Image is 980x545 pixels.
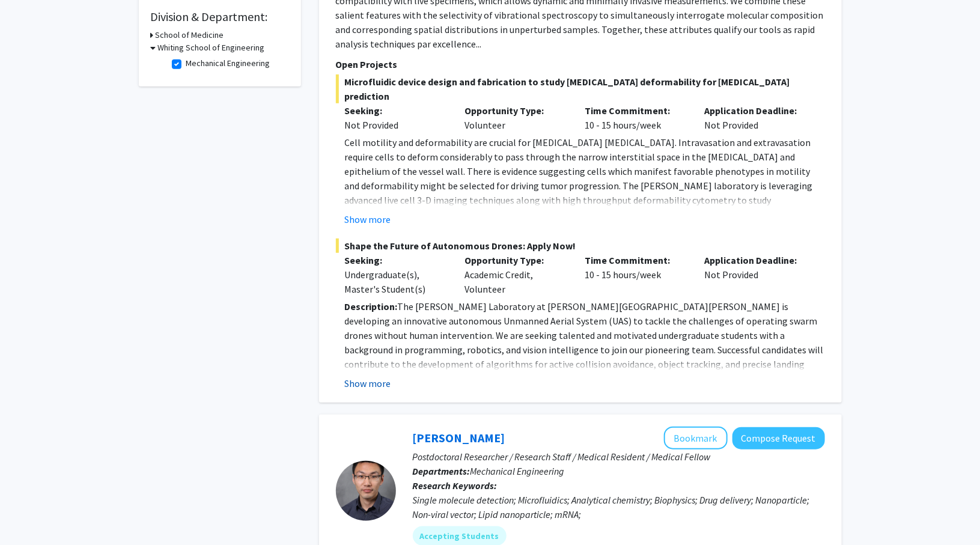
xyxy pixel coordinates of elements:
[664,427,728,449] button: Add Sixuan Li to Bookmarks
[345,103,447,118] p: Seeking:
[576,253,696,296] div: 10 - 15 hours/week
[9,491,51,536] iframe: Chat
[696,253,816,296] div: Not Provided
[156,29,224,41] h3: School of Medicine
[413,465,470,477] b: Departments:
[732,427,825,449] button: Compose Request to Sixuan Li
[696,103,816,132] div: Not Provided
[470,465,565,477] span: Mechanical Engineering
[705,253,807,267] p: Application Deadline:
[576,103,696,132] div: 10 - 15 hours/week
[345,299,825,386] p: The [PERSON_NAME] Laboratory at [PERSON_NAME][GEOGRAPHIC_DATA][PERSON_NAME] is developing an inno...
[413,493,825,522] div: Single molecule detection; Microfluidics; Analytical chemistry; Biophysics; Drug delivery; Nanopa...
[345,212,391,227] button: Show more
[345,118,447,132] div: Not Provided
[336,57,825,72] p: Open Projects
[413,449,825,464] p: Postdoctoral Researcher / Research Staff / Medical Resident / Medical Fellow
[585,253,687,267] p: Time Commitment:
[464,253,567,267] p: Opportunity Type:
[345,253,447,267] p: Seeking:
[336,239,825,253] span: Shape the Future of Autonomous Drones: Apply Now!
[151,10,289,24] h2: Division & Department:
[186,57,270,70] label: Mechanical Engineering
[158,41,265,54] h3: Whiting School of Engineering
[413,480,498,492] b: Research Keywords:
[345,300,398,312] strong: Description:
[413,430,505,445] a: [PERSON_NAME]
[336,75,825,103] span: Microfluidic device design and fabrication to study [MEDICAL_DATA] deformability for [MEDICAL_DAT...
[345,135,825,222] p: Cell motility and deformability are crucial for [MEDICAL_DATA] [MEDICAL_DATA]. Intravasation and ...
[345,376,391,391] button: Show more
[455,253,576,296] div: Academic Credit, Volunteer
[455,103,576,132] div: Volunteer
[705,103,807,118] p: Application Deadline:
[345,267,447,296] div: Undergraduate(s), Master's Student(s)
[464,103,567,118] p: Opportunity Type:
[585,103,687,118] p: Time Commitment:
